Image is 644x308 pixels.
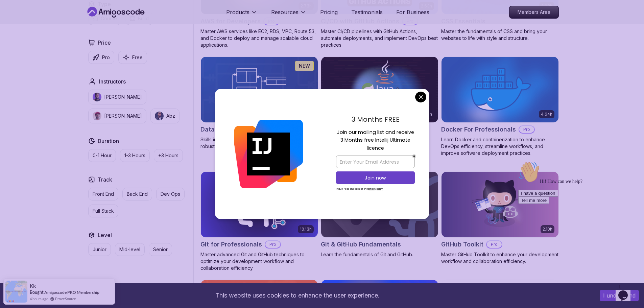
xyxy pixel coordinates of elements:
h2: Database Design & Implementation [200,125,299,134]
a: Members Area [509,6,559,19]
a: ProveSource [55,296,76,302]
button: Tell me more [3,38,34,45]
button: Mid-level [115,243,145,256]
p: [PERSON_NAME] [104,113,142,119]
img: instructor img [93,93,101,101]
a: Docker For Professionals card4.64hDocker For ProfessionalsProLearn Docker and containerization to... [441,56,559,157]
h2: Level [98,231,112,239]
p: Dev Ops [161,191,180,197]
p: Junior [93,246,106,253]
a: Pricing [320,8,338,16]
p: 10.13h [300,227,312,232]
img: Docker For Professionals card [442,57,558,122]
p: Front End [93,191,114,197]
img: :wave: [3,3,24,24]
a: Amigoscode PRO Membership [44,290,99,295]
button: Dev Ops [156,188,185,200]
span: 4 hours ago [30,296,48,302]
p: NEW [299,63,310,69]
button: instructor imgAbz [150,109,180,123]
button: Pro [88,51,114,64]
button: Back End [122,188,152,200]
p: Pro [487,241,502,248]
img: provesource social proof notification image [5,281,27,303]
p: Free [132,54,143,61]
h2: Instructors [99,77,126,86]
a: Database Design & Implementation card1.70hNEWDatabase Design & ImplementationProSkills in databas... [200,56,318,150]
button: 0-1 Hour [88,149,116,162]
h2: Git & GitHub Fundamentals [321,240,401,249]
button: Products [226,8,258,22]
p: 4.64h [541,112,552,117]
img: instructor img [93,112,101,120]
button: Junior [88,243,111,256]
button: instructor img[PERSON_NAME] [88,90,146,104]
button: Resources [271,8,307,22]
h2: GitHub Toolkit [441,240,483,249]
p: Abz [166,113,175,119]
div: 👋Hi! How can we help?I have a questionTell me more [3,3,124,45]
p: Pro [519,126,534,133]
a: For Business [396,8,429,16]
iframe: chat widget [516,159,637,278]
p: Pro [102,54,110,61]
span: Bought [30,289,44,295]
button: Accept cookies [600,290,639,301]
p: 0-1 Hour [93,152,112,159]
span: Hi! How can we help? [3,20,67,25]
h2: Docker For Professionals [441,125,516,134]
p: Mid-level [119,246,140,253]
p: Senior [153,246,168,253]
a: Testimonials [351,8,383,16]
img: Docker for Java Developers card [321,57,438,122]
p: [PERSON_NAME] [104,94,142,100]
h2: Git for Professionals [200,240,262,249]
h2: Track [98,175,112,184]
p: Learn Docker and containerization to enhance DevOps efficiency, streamline workflows, and improve... [441,136,559,157]
p: Products [226,8,249,16]
p: Back End [127,191,148,197]
iframe: chat widget [616,281,637,301]
p: 1-3 Hours [124,152,145,159]
button: Front End [88,188,118,200]
h2: Duration [98,137,119,145]
button: Full Stack [88,205,118,217]
span: Kk [30,283,36,289]
a: Docker for Java Developers card1.45hDocker for Java DevelopersProMaster Docker to containerize an... [321,56,438,163]
p: Pro [265,241,280,248]
p: Master advanced Git and GitHub techniques to optimize your development workflow and collaboration... [200,251,318,271]
p: Master AWS services like EC2, RDS, VPC, Route 53, and Docker to deploy and manage scalable cloud ... [200,28,318,48]
button: 1-3 Hours [120,149,150,162]
a: GitHub Toolkit card2.10hGitHub ToolkitProMaster GitHub Toolkit to enhance your development workfl... [441,171,559,265]
p: Resources [271,8,299,16]
button: +3 Hours [154,149,183,162]
img: Database Design & Implementation card [201,57,318,122]
button: Senior [149,243,172,256]
p: Full Stack [93,208,114,214]
a: Git for Professionals card10.13hGit for ProfessionalsProMaster advanced Git and GitHub techniques... [200,171,318,271]
img: GitHub Toolkit card [442,172,558,237]
img: Git for Professionals card [201,172,318,237]
p: Skills in database design and SQL for efficient, robust backend development [200,136,318,150]
p: Master GitHub Toolkit to enhance your development workflow and collaboration efficiency. [441,251,559,265]
p: Master the fundamentals of CSS and bring your websites to life with style and structure. [441,28,559,42]
div: This website uses cookies to enhance the user experience. [5,288,590,303]
p: Learn the fundamentals of Git and GitHub. [321,251,438,258]
p: Master CI/CD pipelines with GitHub Actions, automate deployments, and implement DevOps best pract... [321,28,438,48]
p: +3 Hours [158,152,178,159]
button: instructor img[PERSON_NAME] [88,109,146,123]
h2: Price [98,39,111,47]
button: I have a question [3,31,43,38]
button: Free [118,51,147,64]
img: instructor img [155,112,164,120]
